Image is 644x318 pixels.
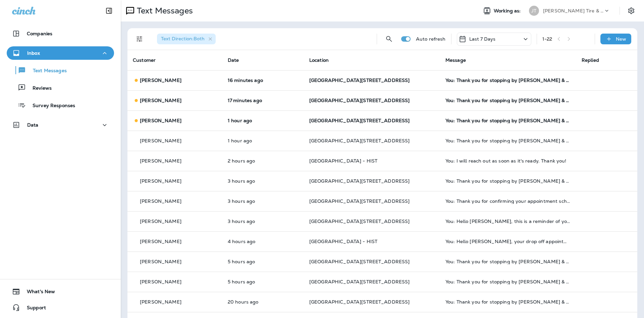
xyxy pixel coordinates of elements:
[140,259,181,264] p: [PERSON_NAME]
[140,118,181,123] p: [PERSON_NAME]
[616,36,626,42] p: New
[445,158,571,164] div: You: I will reach out as soon as it's ready. Thank you!
[309,279,410,285] span: [GEOGRAPHIC_DATA][STREET_ADDRESS]
[542,36,552,42] div: 1 - 22
[445,98,571,103] div: You: Thank you for stopping by Jensen Tire & Auto - South 144th Street. Please take 30 seconds to...
[445,78,571,83] div: You: Thank you for stopping by Jensen Tire & Auto - South 144th Street. Please take 30 seconds to...
[228,178,299,184] p: Aug 27, 2025 09:59 AM
[7,46,114,60] button: Inbox
[309,259,410,265] span: [GEOGRAPHIC_DATA][STREET_ADDRESS]
[445,299,571,305] div: You: Thank you for stopping by Jensen Tire & Auto - South 144th Street. Please take 30 seconds to...
[228,78,299,83] p: Aug 27, 2025 12:59 PM
[140,198,181,204] p: [PERSON_NAME]
[161,36,205,42] span: Text Direction : Both
[382,32,396,46] button: Search Messages
[100,4,118,17] button: Collapse Sidebar
[445,239,571,244] div: You: Hello Marvin, your drop off appointment at Jensen Tire & Auto is tomorrow. Reschedule? Call ...
[20,305,46,313] span: Support
[134,6,193,16] p: Text Messages
[27,122,39,128] p: Data
[140,178,181,184] p: [PERSON_NAME]
[133,57,156,63] span: Customer
[157,34,216,44] div: Text Direction:Both
[494,8,522,14] span: Working as:
[7,301,114,314] button: Support
[20,289,55,297] span: What's New
[309,118,410,124] span: [GEOGRAPHIC_DATA][STREET_ADDRESS]
[309,198,410,204] span: [GEOGRAPHIC_DATA][STREET_ADDRESS]
[140,219,181,224] p: [PERSON_NAME]
[445,259,571,264] div: You: Thank you for stopping by Jensen Tire & Auto - South 144th Street. Please take 30 seconds to...
[309,178,410,184] span: [GEOGRAPHIC_DATA][STREET_ADDRESS]
[7,81,114,95] button: Reviews
[228,219,299,224] p: Aug 27, 2025 09:48 AM
[309,97,410,103] span: [GEOGRAPHIC_DATA][STREET_ADDRESS]
[140,138,181,143] p: [PERSON_NAME]
[140,158,181,164] p: [PERSON_NAME]
[26,85,52,92] p: Reviews
[445,118,571,123] div: You: Thank you for stopping by Jensen Tire & Auto - South 144th Street. Please take 30 seconds to...
[543,8,603,13] p: [PERSON_NAME] Tire & Auto
[140,239,181,244] p: [PERSON_NAME]
[228,259,299,264] p: Aug 27, 2025 08:04 AM
[27,50,40,56] p: Inbox
[309,77,410,83] span: [GEOGRAPHIC_DATA][STREET_ADDRESS]
[228,198,299,204] p: Aug 27, 2025 09:58 AM
[228,98,299,103] p: Aug 27, 2025 12:58 PM
[7,118,114,132] button: Data
[445,219,571,224] div: You: Hello Terry, this is a reminder of your scheduled appointment set for 08/28/2025 10:00 AM at...
[228,158,299,164] p: Aug 27, 2025 10:43 AM
[228,279,299,284] p: Aug 27, 2025 08:04 AM
[7,27,114,40] button: Companies
[228,118,299,123] p: Aug 27, 2025 12:15 PM
[140,98,181,103] p: [PERSON_NAME]
[445,198,571,204] div: You: Thank you for confirming your appointment scheduled for 08/28/2025 10:00 AM with South 144th...
[140,78,181,83] p: [PERSON_NAME]
[309,238,377,244] span: [GEOGRAPHIC_DATA] - HIST
[228,57,239,63] span: Date
[529,6,539,16] div: JT
[228,138,299,143] p: Aug 27, 2025 12:13 PM
[309,158,377,164] span: [GEOGRAPHIC_DATA] - HIST
[7,285,114,298] button: What's New
[228,299,299,305] p: Aug 26, 2025 04:58 PM
[309,138,410,144] span: [GEOGRAPHIC_DATA][STREET_ADDRESS]
[26,68,67,74] p: Text Messages
[133,32,146,46] button: Filters
[309,57,329,63] span: Location
[445,178,571,184] div: You: Thank you for stopping by Jensen Tire & Auto - South 144th Street. Please take 30 seconds to...
[445,279,571,284] div: You: Thank you for stopping by Jensen Tire & Auto - South 144th Street. Please take 30 seconds to...
[228,239,299,244] p: Aug 27, 2025 09:02 AM
[582,57,599,63] span: Replied
[416,36,446,42] p: Auto refresh
[7,63,114,77] button: Text Messages
[445,138,571,143] div: You: Thank you for stopping by Jensen Tire & Auto - South 144th Street. Please take 30 seconds to...
[26,103,75,109] p: Survey Responses
[309,218,410,224] span: [GEOGRAPHIC_DATA][STREET_ADDRESS]
[445,57,466,63] span: Message
[140,299,181,305] p: [PERSON_NAME]
[625,5,637,17] button: Settings
[27,31,52,36] p: Companies
[7,98,114,112] button: Survey Responses
[309,299,410,305] span: [GEOGRAPHIC_DATA][STREET_ADDRESS]
[140,279,181,284] p: [PERSON_NAME]
[469,36,496,42] p: Last 7 Days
